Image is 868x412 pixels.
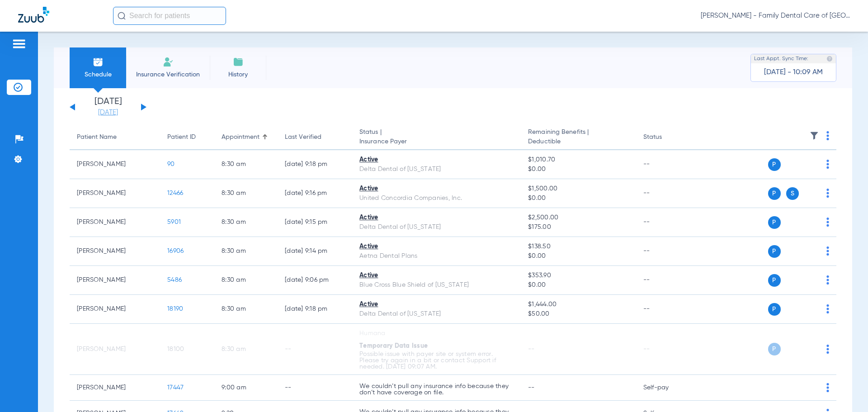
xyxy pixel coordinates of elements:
span: 5901 [167,219,181,225]
th: Status [636,125,697,150]
img: group-dot-blue.svg [826,304,829,313]
span: 18190 [167,306,183,312]
span: Schedule [76,70,119,79]
div: Active [359,300,514,309]
td: 8:30 AM [214,179,278,208]
span: $0.00 [528,194,628,203]
span: $1,500.00 [528,184,628,194]
span: Insurance Payer [359,137,514,147]
div: Patient ID [167,133,196,142]
p: We couldn’t pull any insurance info because they don’t have coverage on file. [359,383,514,396]
td: 9:00 AM [214,375,278,401]
span: 90 [167,161,175,167]
td: [DATE] 9:18 PM [278,295,352,324]
span: History [217,70,259,79]
span: P [768,187,781,200]
div: Appointment [222,133,270,142]
div: United Concordia Companies, Inc. [359,194,514,203]
td: 8:30 AM [214,208,278,237]
span: Deductible [528,137,628,147]
div: Delta Dental of [US_STATE] [359,165,514,174]
span: 5486 [167,277,182,283]
td: -- [278,324,352,375]
td: -- [636,150,697,179]
img: Manual Insurance Verification [163,57,174,67]
span: 12466 [167,190,183,196]
td: -- [636,295,697,324]
td: [DATE] 9:16 PM [278,179,352,208]
td: [DATE] 9:15 PM [278,208,352,237]
span: P [768,216,781,229]
div: Active [359,242,514,251]
div: Last Verified [285,133,345,142]
span: $1,010.70 [528,155,628,165]
td: 8:30 AM [214,150,278,179]
td: -- [636,179,697,208]
span: P [768,245,781,258]
span: 17447 [167,384,184,391]
span: $353.90 [528,271,628,280]
img: group-dot-blue.svg [826,275,829,284]
td: [PERSON_NAME] [70,324,160,375]
a: [DATE] [81,108,135,117]
span: $138.50 [528,242,628,251]
td: [PERSON_NAME] [70,295,160,324]
td: [PERSON_NAME] [70,150,160,179]
td: 8:30 AM [214,237,278,266]
img: group-dot-blue.svg [826,383,829,392]
td: [PERSON_NAME] [70,237,160,266]
div: Delta Dental of [US_STATE] [359,309,514,319]
span: Insurance Verification [133,70,203,79]
img: Search Icon [118,12,126,20]
img: group-dot-blue.svg [826,189,829,198]
th: Remaining Benefits | [521,125,636,150]
div: Aetna Dental Plans [359,251,514,261]
span: Temporary Data Issue [359,343,428,349]
p: Possible issue with payer site or system error. Please try again in a bit or contact Support if n... [359,351,514,370]
div: Blue Cross Blue Shield of [US_STATE] [359,280,514,290]
span: -- [528,384,535,391]
span: P [768,274,781,287]
img: group-dot-blue.svg [826,246,829,256]
img: last sync help info [826,56,833,62]
td: -- [636,266,697,295]
div: Appointment [222,133,259,142]
td: 8:30 AM [214,324,278,375]
div: Active [359,184,514,194]
div: Delta Dental of [US_STATE] [359,223,514,232]
td: [DATE] 9:18 PM [278,150,352,179]
div: Active [359,271,514,280]
li: [DATE] [81,97,135,117]
td: -- [278,375,352,401]
span: $0.00 [528,251,628,261]
span: $0.00 [528,280,628,290]
div: Patient Name [77,133,153,142]
img: filter.svg [810,131,819,140]
img: Zuub Logo [18,7,49,23]
span: S [786,187,799,200]
span: [DATE] - 10:09 AM [764,68,823,77]
div: Last Verified [285,133,321,142]
td: [PERSON_NAME] [70,208,160,237]
img: Schedule [93,57,104,67]
span: Last Appt. Sync Time: [754,54,808,63]
span: -- [528,346,535,352]
td: [DATE] 9:06 PM [278,266,352,295]
td: 8:30 AM [214,266,278,295]
span: 18100 [167,346,184,352]
span: $0.00 [528,165,628,174]
input: Search for patients [113,7,226,25]
div: Active [359,155,514,165]
img: group-dot-blue.svg [826,345,829,354]
span: P [768,303,781,316]
img: History [233,57,244,67]
div: Humana [359,329,514,338]
img: group-dot-blue.svg [826,131,829,140]
img: group-dot-blue.svg [826,160,829,169]
div: Patient ID [167,133,207,142]
img: group-dot-blue.svg [826,218,829,227]
div: Patient Name [77,133,117,142]
span: $1,444.00 [528,300,628,309]
td: -- [636,324,697,375]
span: $2,500.00 [528,213,628,223]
